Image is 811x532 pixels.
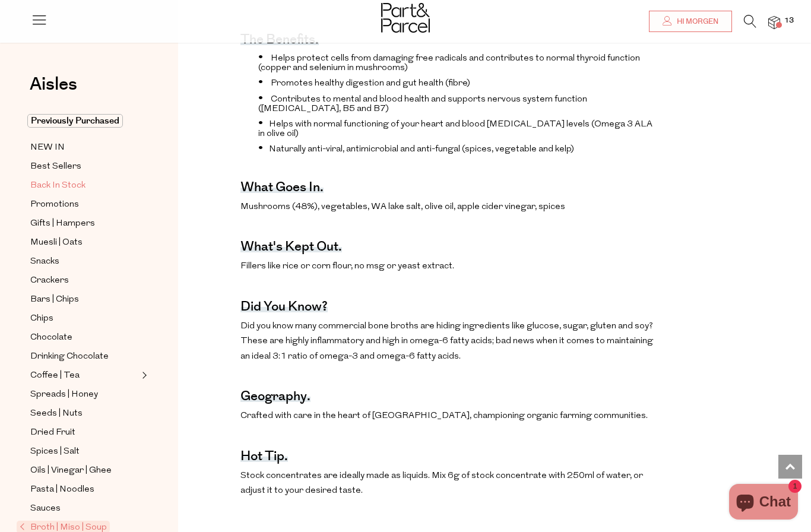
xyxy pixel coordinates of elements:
span: Hi Morgen [674,17,718,27]
a: Previously Purchased [30,114,138,128]
a: Coffee | Tea [30,368,138,383]
a: Oils | Vinegar | Ghee [30,463,138,478]
img: Part&Parcel [381,3,430,33]
span: Promotes healthy digestion and gut health (fibre) [271,79,470,88]
a: Aisles [30,75,77,105]
h4: Did you know? [240,304,328,312]
span: Best Sellers [30,160,81,174]
a: Pasta | Noodles [30,482,138,497]
inbox-online-store-chat: Shopify online store chat [726,484,802,522]
a: Chocolate [30,330,138,345]
a: Spreads | Honey [30,387,138,402]
a: Bars | Chips [30,292,138,307]
span: Promotions [30,198,79,212]
a: Gifts | Hampers [30,216,138,231]
a: Back In Stock [30,178,138,193]
a: Dried Fruit [30,425,138,440]
span: Spices | Salt [30,445,80,459]
h4: What goes in. [240,185,324,193]
span: Chocolate [30,331,72,345]
span: Muesli | Oats [30,236,83,250]
p: Fillers like rice or corn flour, no msg or yeast extract. [240,259,655,274]
span: Coffee | Tea [30,369,80,383]
h4: Hot tip. [240,454,288,462]
span: Did you know many commercial bone broths are hiding ingredients like glucose, sugar, gluten and s... [240,322,653,361]
a: NEW IN [30,140,138,155]
span: Contributes to mental and blood health and supports nervous system function ([MEDICAL_DATA], B5 a... [258,95,587,113]
span: Spreads | Honey [30,388,98,402]
span: NEW IN [30,141,65,155]
a: Seeds | Nuts [30,406,138,421]
h4: What's kept out. [240,244,342,252]
a: Promotions [30,197,138,212]
span: Bars | Chips [30,293,79,307]
span: Stock concentrates are ideally made as liquids. Mix 6g of stock concentrate with 250ml of water, ... [240,471,643,496]
h4: The benefits. [240,37,319,45]
a: Muesli | Oats [30,235,138,250]
a: Snacks [30,254,138,269]
span: Aisles [30,71,77,97]
span: Previously Purchased [27,114,123,128]
span: Sauces [30,502,61,516]
h4: Geography. [240,394,311,402]
a: 13 [768,16,780,28]
a: Hi Morgen [649,11,732,32]
span: Chips [30,312,53,326]
p: Mushrooms (48%), vegetables, WA lake salt, olive oil, apple cider vinegar, spices [240,199,655,215]
span: 13 [781,15,797,26]
span: Back In Stock [30,179,85,193]
a: Crackers [30,273,138,288]
span: Pasta | Noodles [30,483,94,497]
p: Crafted with care in the heart of [GEOGRAPHIC_DATA], championing organic farming communities. [240,408,655,424]
span: Snacks [30,255,59,269]
li: Helps with normal functioning of your heart and blood [MEDICAL_DATA] levels (Omega 3 ALA in olive... [258,118,655,138]
a: Chips [30,311,138,326]
span: Gifts | Hampers [30,217,95,231]
a: Best Sellers [30,159,138,174]
a: Sauces [30,501,138,516]
li: Helps protect cells from damaging free radicals and contributes to normal thyroid function (coppe... [258,52,655,72]
span: Crackers [30,274,69,288]
span: Dried Fruit [30,426,75,440]
span: Oils | Vinegar | Ghee [30,464,112,478]
a: Spices | Salt [30,444,138,459]
span: Drinking Chocolate [30,350,109,364]
button: Expand/Collapse Coffee | Tea [139,368,147,382]
span: Seeds | Nuts [30,407,83,421]
a: Drinking Chocolate [30,349,138,364]
li: Naturally anti-viral, antimicrobial and anti-fungal (spices, vegetable and kelp) [258,142,655,155]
